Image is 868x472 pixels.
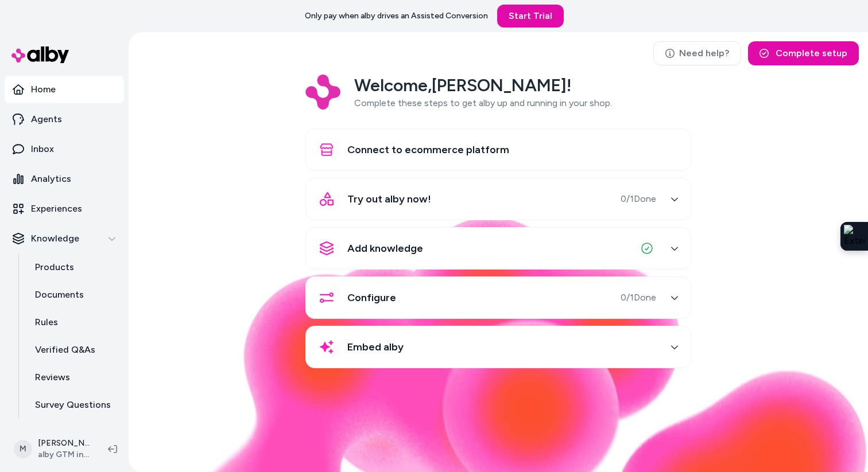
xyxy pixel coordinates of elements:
button: M[PERSON_NAME]alby GTM internal [7,431,99,467]
a: Agents [5,106,124,133]
span: 0 / 1 Done [621,291,656,305]
a: Inbox [5,135,124,163]
h2: Welcome, [PERSON_NAME] ! [354,75,612,96]
img: Logo [305,75,340,110]
p: Home [31,83,56,96]
p: [PERSON_NAME] [38,438,90,449]
button: Add knowledge [313,235,684,262]
p: Verified Q&As [35,343,95,357]
a: Products [24,253,124,281]
img: Extension Icon [844,225,865,248]
span: alby GTM internal [38,449,90,461]
p: Products [35,260,74,274]
span: Add knowledge [347,240,423,256]
a: Documents [24,281,124,309]
p: Knowledge [31,232,79,245]
span: Complete these steps to get alby up and running in your shop. [354,97,612,108]
span: M [14,440,32,458]
a: Verified Q&As [24,336,124,364]
p: Survey Questions [35,398,111,412]
p: Reviews [35,370,70,384]
button: Try out alby now!0/1Done [313,185,684,213]
span: Embed alby [347,339,404,355]
button: Complete setup [748,41,859,65]
a: Analytics [5,165,124,193]
a: Home [5,76,124,103]
span: Configure [347,290,396,306]
span: Try out alby now! [347,191,431,207]
a: Survey Questions [24,391,124,419]
span: 0 / 1 Done [621,192,656,206]
p: Only pay when alby drives an Assisted Conversion [305,10,488,22]
a: Rules [24,309,124,336]
img: alby Bubble [129,216,868,472]
a: Experiences [5,195,124,223]
button: Configure0/1Done [313,284,684,311]
button: Embed alby [313,333,684,361]
button: Connect to ecommerce platform [313,136,684,163]
a: Need help? [653,41,741,65]
p: Agents [31,112,62,126]
p: Experiences [31,202,82,216]
span: Connect to ecommerce platform [347,142,509,158]
img: alby Logo [11,46,69,63]
p: Documents [35,288,84,302]
p: Rules [35,315,58,329]
a: Reviews [24,364,124,391]
p: Inbox [31,142,54,156]
button: Knowledge [5,225,124,252]
a: Start Trial [497,5,564,28]
p: Analytics [31,172,71,186]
